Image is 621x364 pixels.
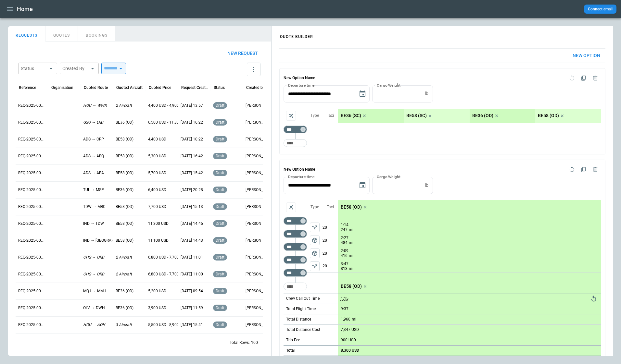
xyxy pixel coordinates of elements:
[349,240,353,246] p: mi
[349,266,353,272] p: mi
[18,255,45,260] p: REQ-2025-000243
[18,272,45,277] p: REQ-2025-000242
[356,87,369,100] button: Choose date, selected date is Aug 14, 2025
[310,261,320,271] button: left aligned
[311,250,318,257] span: package_2
[327,204,334,210] p: Taxi
[214,85,225,90] div: Status
[349,253,353,259] p: mi
[84,85,108,90] div: Quoted Route
[148,322,187,328] p: 5,500 USD - 8,900 USD
[181,103,203,108] p: [DATE] 13:57
[116,272,132,277] p: 2 Aircraft
[148,170,166,176] p: 5,700 USD
[341,266,348,272] p: 813
[246,153,273,159] p: [PERSON_NAME]
[214,238,226,243] span: draft
[341,240,348,246] p: 484
[222,47,263,60] button: New request
[45,26,78,42] button: QUOTES
[327,113,334,118] p: Taxi
[230,340,250,346] p: Total Rows:
[246,305,273,311] p: [PERSON_NAME]
[246,288,273,294] p: [PERSON_NAME]
[323,221,338,234] p: 20
[341,223,349,227] p: 1:14
[406,113,427,118] p: BE58 (SC)
[181,221,203,226] p: [DATE] 14:45
[116,85,143,90] div: Quoted Aircraft
[214,221,226,226] span: draft
[18,187,45,193] p: REQ-2025-000247
[377,174,400,179] label: Cargo Weight
[83,238,133,243] p: IND → [GEOGRAPHIC_DATA]
[589,72,601,84] span: Delete quote option
[18,103,45,108] p: REQ-2025-000252
[116,137,133,142] p: BE58 (OD)
[18,322,45,328] p: REQ-2025-000239
[310,113,319,118] p: Type
[286,296,320,301] p: Crew Call Out Time
[246,120,273,125] p: [PERSON_NAME]
[51,85,73,90] div: Organisation
[148,187,166,193] p: 6,400 USD
[247,63,260,76] button: more
[21,65,47,72] div: Status
[310,223,320,232] button: left aligned
[310,204,319,210] p: Type
[116,187,133,193] p: BE36 (OD)
[116,255,132,260] p: 2 Aircraft
[341,327,359,332] p: 7,347 USD
[116,170,133,176] p: BE58 (OD)
[8,26,45,42] button: REQUESTS
[83,322,105,328] p: HOU → AOH
[341,348,359,353] p: 8,300 USD
[83,103,107,108] p: HOU → WWR
[310,236,320,245] span: Type of sector
[78,26,116,42] button: BOOKINGS
[83,137,104,142] p: ADS → CRP
[214,255,226,260] span: draft
[116,153,133,159] p: BE58 (OD)
[311,237,318,244] span: package_2
[181,170,203,176] p: [DATE] 15:42
[181,153,203,159] p: [DATE] 16:42
[425,183,428,188] p: lb
[181,322,203,328] p: [DATE] 15:41
[214,171,226,175] span: draft
[284,139,307,147] div: Too short
[341,236,349,240] p: 2:27
[181,204,203,210] p: [DATE] 15:13
[310,249,320,258] span: Type of sector
[18,170,45,176] p: REQ-2025-000248
[214,306,226,310] span: draft
[116,120,133,125] p: BE36 (OD)
[341,227,348,233] p: 247
[589,164,601,176] span: Delete quote option
[83,204,106,210] p: TDW → MRC
[148,120,190,125] p: 6,500 USD - 11,300 USD
[284,243,307,251] div: Too short
[116,305,133,311] p: BE36 (OD)
[83,305,105,311] p: OLV → DWH
[349,227,353,233] p: mi
[356,179,369,192] button: Choose date, selected date is Aug 1, 2025
[83,255,104,260] p: CHS → ORD
[18,120,45,125] p: REQ-2025-000251
[83,120,103,125] p: GSO → LRD
[341,249,349,253] p: 2:09
[83,288,106,294] p: MQJ → MMU
[18,153,45,159] p: REQ-2025-000249
[181,255,203,260] p: [DATE] 11:01
[246,272,273,277] p: [PERSON_NAME]
[116,238,133,243] p: BE58 (OD)
[341,204,362,210] p: BE58 (OD)
[116,288,133,294] p: BE36 (OD)
[18,204,45,210] p: REQ-2025-000246
[214,204,226,209] span: draft
[284,126,307,133] div: Too short
[341,307,349,311] p: 9:37
[284,164,315,176] h6: New Option Name
[83,272,104,277] p: CHS → ORD
[246,204,273,210] p: [PERSON_NAME]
